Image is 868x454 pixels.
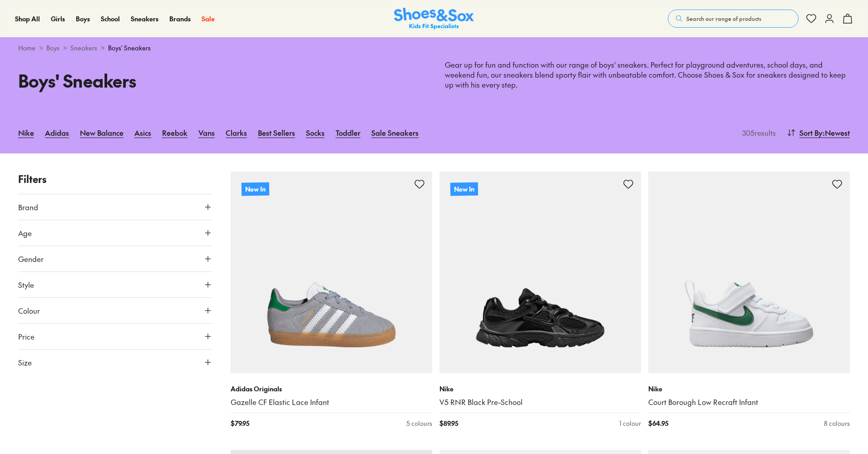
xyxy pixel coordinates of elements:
[648,384,850,394] p: Nike
[169,14,191,24] a: Brands
[18,279,34,290] span: Style
[101,14,120,23] span: School
[202,14,215,24] a: Sale
[18,357,32,368] span: Size
[739,127,776,138] p: 305 results
[131,14,158,23] span: Sneakers
[648,419,668,428] span: $ 64.95
[394,8,474,30] img: SNS_Logo_Responsive.svg
[46,43,59,53] a: Boys
[18,305,40,316] span: Colour
[258,123,295,143] a: Best Sellers
[18,331,35,342] span: Price
[45,123,69,143] a: Adidas
[76,14,90,23] span: Boys
[619,419,641,428] div: 1 colour
[18,68,423,94] h1: Boys' Sneakers
[51,14,65,23] span: Girls
[668,10,799,28] button: Search our range of products
[80,123,123,143] a: New Balance
[202,14,215,23] span: Sale
[226,123,247,143] a: Clarks
[18,227,32,238] span: Age
[439,419,458,428] span: $ 89.95
[51,14,65,24] a: Girls
[799,127,823,138] span: Sort By
[439,397,641,407] a: V5 RNR Black Pre-School
[648,397,850,407] a: Court Borough Low Recraft Infant
[231,419,249,428] span: $ 79.95
[101,14,120,24] a: School
[242,182,269,196] p: New In
[18,43,850,53] div: > > >
[15,14,40,23] span: Shop All
[18,123,34,143] a: Nike
[823,127,850,138] span: : Newest
[450,182,478,196] p: New In
[76,14,90,24] a: Boys
[335,123,360,143] a: Toddler
[306,123,325,143] a: Socks
[18,324,212,349] button: Price
[18,220,212,246] button: Age
[169,14,191,23] span: Brands
[439,384,641,394] p: Nike
[394,8,474,30] a: Shoes & Sox
[18,202,38,212] span: Brand
[445,60,850,90] p: Gear up for fun and function with our range of boys' sneakers. Perfect for playground adventures,...
[18,253,44,264] span: Gender
[131,14,158,24] a: Sneakers
[70,43,97,53] a: Sneakers
[787,123,850,143] button: Sort By:Newest
[686,15,761,23] span: Search our range of products
[134,123,151,143] a: Asics
[18,298,212,323] button: Colour
[231,384,432,394] p: Adidas Originals
[198,123,215,143] a: Vans
[18,194,212,220] button: Brand
[406,419,432,428] div: 5 colours
[231,172,432,373] a: New In
[18,246,212,271] button: Gender
[18,350,212,375] button: Size
[18,272,212,297] button: Style
[18,172,212,187] p: Filters
[15,14,40,24] a: Shop All
[162,123,187,143] a: Reebok
[108,43,151,53] span: Boys' Sneakers
[231,397,432,407] a: Gazelle CF Elastic Lace Infant
[439,172,641,373] a: New In
[371,123,419,143] a: Sale Sneakers
[18,43,35,53] a: Home
[824,419,850,428] div: 8 colours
